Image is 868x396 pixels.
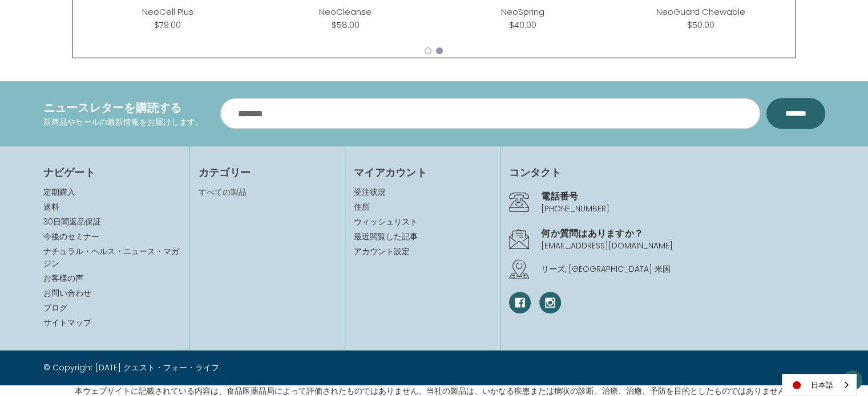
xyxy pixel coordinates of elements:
h4: ニュースレターを購読する [43,99,203,116]
h4: カテゴリー [199,165,336,180]
p: リーズ, [GEOGRAPHIC_DATA] 米国 [541,263,825,275]
h4: コンタクト [509,165,825,180]
a: 受注状況 [354,186,491,198]
a: お客様の声 [43,272,83,284]
a: NeoSpring [501,6,544,18]
a: [EMAIL_ADDRESS][DOMAIN_NAME] [541,240,673,251]
a: すべての製品 [199,186,247,198]
a: 最近閲覧した記事 [354,231,491,243]
div: $40.00 [509,18,536,31]
p: 新商品やセールの最新情報をお届けします。 [43,116,203,128]
a: 日本語 [782,374,856,395]
a: ブログ [43,302,67,313]
a: 30日間返品保証 [43,216,101,227]
div: Language [782,374,857,396]
a: ウィッシュリスト [354,216,491,228]
button: Go to slide 2 [436,47,443,54]
a: 住所 [354,201,491,213]
h4: マイアカウント [354,165,491,180]
a: [PHONE_NUMBER] [541,203,609,214]
a: NeoCleanse [319,6,372,18]
a: NeoGuard Chewable [656,6,745,18]
a: お問い合わせ [43,287,91,299]
p: © Copyright [DATE] クエスト・フォー・ライフ. [43,362,426,374]
h4: 電話番号 [541,189,825,203]
a: ナチュラル・ヘルス・ニュース・マガジン [43,246,179,269]
a: 送料 [43,201,59,213]
a: 今後のセミナー [43,231,99,242]
h4: ナビゲート [43,165,181,180]
div: $50.00 [687,18,714,31]
a: 定期購入 [43,186,75,198]
a: サイトマップ [43,317,91,328]
aside: Language selected: 日本語 [782,374,857,396]
div: $79.00 [154,18,181,31]
a: アカウント設定 [354,246,491,258]
button: Go to slide 1 [425,47,431,54]
a: NeoCell Plus [142,6,193,18]
h4: 何か質問はありますか？ [541,226,825,240]
div: $58.00 [332,18,360,31]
